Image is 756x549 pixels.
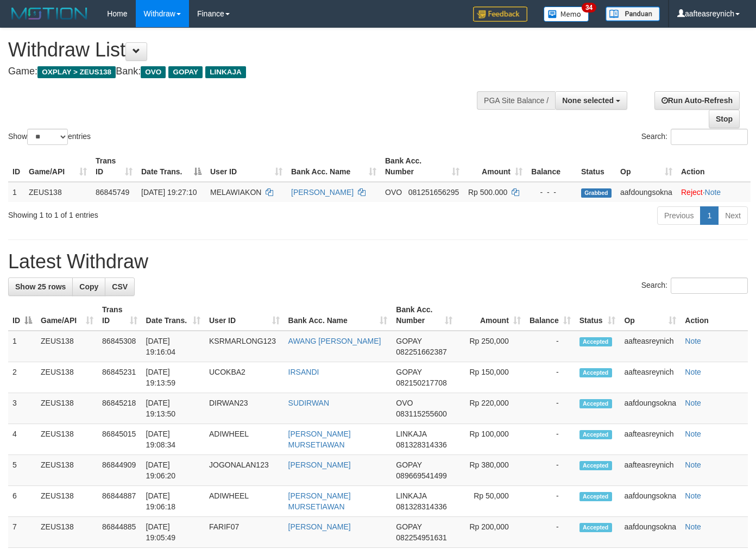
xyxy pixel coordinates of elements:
td: [DATE] 19:08:34 [142,424,205,455]
td: 86844885 [98,517,142,548]
span: OVO [141,66,166,78]
select: Showentries [27,129,68,145]
td: [DATE] 19:13:59 [142,362,205,393]
td: KSRMARLONG123 [205,331,284,362]
td: - [525,393,575,424]
td: aafdoungsokna [620,517,681,548]
span: LINKAJA [396,430,426,438]
span: Copy 082251662387 to clipboard [396,348,446,356]
th: Bank Acc. Number: activate to sort column ascending [392,300,456,331]
span: None selected [562,96,614,105]
td: JOGONALAN123 [205,455,284,486]
a: IRSANDI [288,368,319,376]
td: ZEUS138 [36,424,98,455]
span: Copy 082150217708 to clipboard [396,378,446,387]
td: 1 [8,182,24,202]
a: Show 25 rows [8,277,73,296]
span: GOPAY [168,66,203,78]
td: 86845015 [98,424,142,455]
td: 86845231 [98,362,142,393]
td: - [525,331,575,362]
a: Note [685,460,701,469]
label: Search: [641,129,748,145]
img: MOTION_logo.png [8,5,91,22]
span: Accepted [579,399,612,408]
span: Grabbed [581,188,612,198]
td: ZEUS138 [36,517,98,548]
td: aafdoungsokna [620,393,681,424]
span: LINKAJA [205,66,246,78]
td: Rp 100,000 [457,424,525,455]
td: ZEUS138 [36,455,98,486]
span: 34 [582,3,596,12]
td: ADIWHEEL [205,424,284,455]
td: - [525,517,575,548]
button: None selected [555,91,627,110]
span: Copy 083115255600 to clipboard [396,409,446,418]
td: DIRWAN23 [205,393,284,424]
span: Accepted [579,492,612,501]
span: OXPLAY > ZEUS138 [37,66,116,78]
a: [PERSON_NAME] [288,460,351,469]
span: Accepted [579,337,612,346]
span: OVO [385,188,402,197]
td: ZEUS138 [36,331,98,362]
th: Op: activate to sort column ascending [620,300,681,331]
a: Stop [709,110,740,128]
td: - [525,362,575,393]
a: Previous [657,206,701,225]
td: aafdoungsokna [620,486,681,517]
th: Status [577,151,616,182]
a: [PERSON_NAME] MURSETIAWAN [288,430,351,449]
span: MELAWIAKON [210,188,261,197]
td: Rp 150,000 [457,362,525,393]
td: 2 [8,362,36,393]
img: Button%20Memo.svg [544,7,589,22]
th: Status: activate to sort column ascending [575,300,620,331]
div: PGA Site Balance / [477,91,555,110]
a: SUDIRWAN [288,399,329,407]
th: Date Trans.: activate to sort column descending [137,151,206,182]
td: [DATE] 19:06:20 [142,455,205,486]
td: 5 [8,455,36,486]
td: Rp 380,000 [457,455,525,486]
td: 86844909 [98,455,142,486]
a: Note [685,337,701,345]
td: Rp 50,000 [457,486,525,517]
a: [PERSON_NAME] [291,188,354,197]
a: AWANG [PERSON_NAME] [288,337,381,345]
span: Show 25 rows [15,282,66,291]
h1: Latest Withdraw [8,251,748,273]
span: GOPAY [396,368,421,376]
a: Next [718,206,748,225]
td: aafdoungsokna [616,182,677,202]
th: ID: activate to sort column descending [8,300,36,331]
a: Copy [72,277,105,296]
th: Amount: activate to sort column ascending [457,300,525,331]
th: Balance: activate to sort column ascending [525,300,575,331]
span: GOPAY [396,337,421,345]
td: [DATE] 19:13:50 [142,393,205,424]
a: [PERSON_NAME] [288,522,351,531]
td: 86845308 [98,331,142,362]
td: aafteasreynich [620,362,681,393]
th: Trans ID: activate to sort column ascending [91,151,137,182]
span: Copy [79,282,98,291]
td: ZEUS138 [36,486,98,517]
span: Accepted [579,523,612,532]
td: - [525,455,575,486]
td: - [525,424,575,455]
th: Amount: activate to sort column ascending [464,151,527,182]
td: - [525,486,575,517]
span: LINKAJA [396,491,426,500]
div: - - - [531,187,572,198]
a: [PERSON_NAME] MURSETIAWAN [288,491,351,511]
td: [DATE] 19:06:18 [142,486,205,517]
a: 1 [700,206,719,225]
td: Rp 220,000 [457,393,525,424]
a: Run Auto-Refresh [654,91,740,110]
label: Show entries [8,129,91,145]
td: 6 [8,486,36,517]
span: [DATE] 19:27:10 [141,188,197,197]
span: Accepted [579,430,612,439]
